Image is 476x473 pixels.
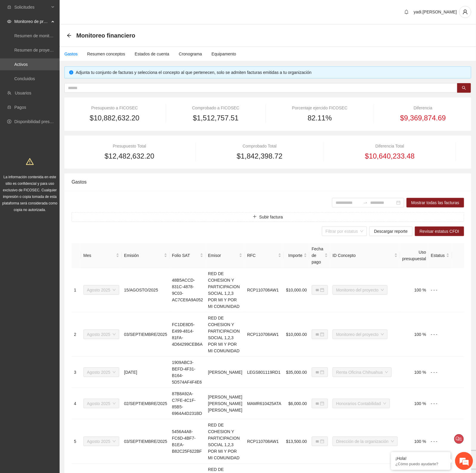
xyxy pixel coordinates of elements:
[14,1,49,13] span: Solicitudes
[369,227,413,236] button: Descargar reporte
[400,312,429,357] td: 100 %
[284,419,309,464] td: $13,500.00
[259,214,283,220] span: Subir factura
[206,357,245,388] td: [PERSON_NAME]
[274,105,366,111] div: Porcentaje ejercido FICOSEC
[72,143,187,149] div: Presupuesto Total
[312,246,323,265] span: Fecha de pago
[170,388,206,419] td: 87B8A92A-C7FE-4C1F-85B5-6964A4D231BD
[253,215,257,219] span: plus
[72,105,158,111] div: Presupuesto a FICOSEC
[336,330,384,339] span: Monitoreo del proyecto
[14,62,28,67] a: Activos
[14,48,78,52] a: Resumen de proyectos aprobados
[87,286,116,294] span: Agosto 2025
[98,3,112,17] div: Minimizar ventana de chat en vivo
[72,388,81,419] td: 4
[459,6,471,18] button: user
[284,312,309,357] td: $10,000.00
[415,227,464,236] button: Revisar estatus CFDI
[363,200,368,205] span: swap-right
[124,252,163,259] span: Emisión
[179,51,202,57] div: Cronograma
[3,163,114,184] textarea: Escriba su mensaje y pulse “Intro”
[83,252,115,259] span: Mes
[212,51,236,57] div: Equipamento
[172,252,199,259] span: Folio SAT
[72,419,81,464] td: 5
[206,419,245,464] td: RED DE COHESION Y PARTICIPACION SOCIAL 1,2,3 POR MI Y POR MI COMUNIDAD
[462,86,466,91] span: search
[400,419,429,464] td: 100 %
[170,243,206,268] th: Folio SAT
[14,15,49,27] span: Monitoreo de proyectos
[284,357,309,388] td: $35,000.00
[245,388,284,419] td: MAMR610425ATA
[206,268,245,312] td: RED DE COHESION Y PARTICIPACION SOCIAL 1,2,3 POR MI Y POR MI COMUNIDAD
[411,199,459,206] span: Mostrar todas las facturas
[2,175,58,212] span: La información contenida en este sitio es confidencial y para uso exclusivo de FICOSEC. Cualquier...
[460,9,471,15] span: user
[457,83,471,93] button: search
[330,243,400,268] th: ID Concepto
[35,80,82,140] span: Estamos en línea.
[122,388,170,419] td: 02/SEPTIEMBRE/2025
[206,243,245,268] th: Emisor
[396,456,446,461] div: ¡Hola!
[14,119,65,124] a: Disponibilidad presupuestal
[170,312,206,357] td: FC1DE8D5-E499-4814-81FA-4D64299CEB6A
[122,357,170,388] td: [DATE]
[429,419,452,464] td: - - -
[206,388,245,419] td: [PERSON_NAME] [PERSON_NAME] [PERSON_NAME]
[400,388,429,419] td: 100 %
[420,228,459,235] span: Revisar estatus CFDI
[67,33,72,38] div: Back
[208,252,238,259] span: Emisor
[402,7,411,17] button: bell
[456,437,460,441] span: comment
[333,252,393,259] span: ID Concepto
[14,33,58,38] a: Resumen de monitoreo
[284,243,309,268] th: Importe
[429,312,452,357] td: - - -
[396,462,446,466] p: ¿Cómo puedo ayudarte?
[135,51,169,57] div: Estados de cuenta
[64,51,77,57] div: Gastos
[14,76,35,81] a: Concluidos
[454,434,464,444] button: comment1
[72,212,464,222] button: plusSubir factura
[170,268,206,312] td: 48B5ACCD-831C-4878-9C03-AC7CE6A9A052
[174,105,258,111] div: Comprobado a FICOSEC
[204,143,315,149] div: Comprobado Total
[90,112,139,124] span: $10,882,632.20
[122,312,170,357] td: 03/SEPTIEMBRE/2025
[193,112,238,124] span: $1,512,757.51
[31,30,100,38] div: Chatee con nosotros ahora
[245,243,284,268] th: RFC
[407,198,464,207] button: Mostrar todas las facturas
[286,252,303,259] span: Importe
[245,312,284,357] td: RCP110708AW1
[76,31,135,40] span: Monitoreo financiero
[336,286,384,294] span: Monitoreo del proyecto
[7,5,11,9] span: inbox
[414,10,457,14] span: yadi.[PERSON_NAME]
[87,51,125,57] div: Resumen conceptos
[87,437,116,446] span: Agosto 2025
[429,243,452,268] th: Estatus
[332,143,448,149] div: Diferencia Total
[170,419,206,464] td: 5456A4A8-FC6D-4BF7-B1EA-B82C25F622BF
[122,268,170,312] td: 15/AGOSTO/2025
[429,357,452,388] td: - - -
[69,70,73,75] span: info-circle
[105,151,154,162] span: $12,482,632.20
[374,228,408,235] span: Descargar reporte
[245,268,284,312] td: RCP110708AW1
[245,357,284,388] td: LEGS801119RD1
[308,112,332,124] span: 82.11%
[76,69,466,76] div: Adjunta tu conjunto de facturas y selecciona el concepto al que pertenecen, solo se admiten factu...
[336,437,394,446] span: Dirección de la organización
[363,200,368,205] span: to
[365,151,415,162] span: $10,640,233.48
[170,357,206,388] td: 1909ABC3-BEFD-4F31-B164-5D574AF4F4E6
